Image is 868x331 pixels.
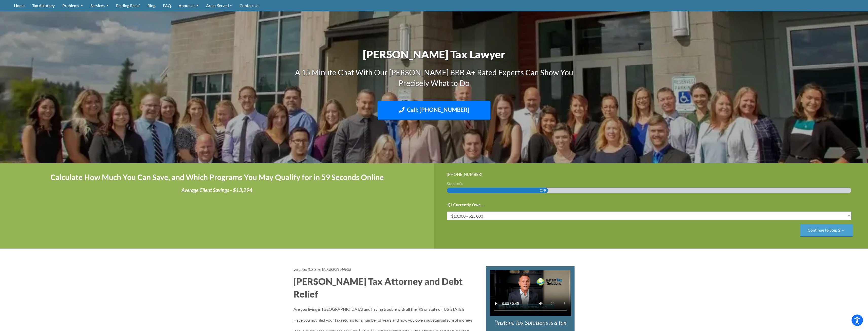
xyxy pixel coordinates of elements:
[293,306,478,312] p: Are you living in [GEOGRAPHIC_DATA] and having trouble with all the IRS or state of [US_STATE]?
[540,188,547,193] span: 25%
[308,267,325,271] a: [US_STATE]
[293,47,575,62] h1: [PERSON_NAME] Tax Lawyer
[378,101,490,120] a: Call: [PHONE_NUMBER]
[13,171,421,184] h4: Calculate How Much You Can Save, and Which Programs You May Qualify for in 59 Seconds Online
[293,267,307,271] a: Locations
[455,181,457,186] span: 1
[293,275,478,301] h2: [PERSON_NAME] Tax Attorney and Debt Relief
[447,202,484,207] label: 1) I Currently Owe...
[447,171,856,178] div: [PHONE_NUMBER]
[325,267,351,271] strong: [PERSON_NAME]
[293,67,575,88] h3: A 15 Minute Chat With Our [PERSON_NAME] BBB A+ Rated Experts Can Show You Precisely What to Do
[181,187,252,193] i: Average Client Savings - $13,294
[800,224,853,237] input: Continue to Step 2 →
[293,317,478,323] p: Have you not filed your tax returns for a number of years and now you owe a substantial sum of mo...
[447,182,856,186] h3: Step of
[460,181,463,186] span: 4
